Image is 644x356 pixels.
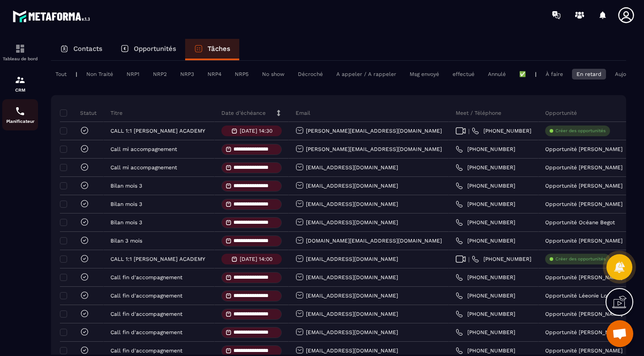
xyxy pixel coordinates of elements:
[541,69,568,80] div: À faire
[296,109,310,117] p: Email
[535,71,537,77] p: |
[73,45,102,53] p: Contacts
[456,329,515,336] a: [PHONE_NUMBER]
[76,71,77,77] p: |
[468,128,470,134] span: |
[545,293,618,299] p: Opportunité Léeonie Lotties
[110,274,182,281] p: Call fin d'accompagnement
[545,201,623,207] p: Opportunité [PERSON_NAME]
[456,274,515,281] a: [PHONE_NUMBER]
[51,39,111,60] a: Contacts
[545,348,623,354] p: Opportunité [PERSON_NAME]
[555,128,606,134] p: Créer des opportunités
[230,69,253,80] div: NRP5
[82,69,118,80] div: Non Traité
[545,146,623,152] p: Opportunité [PERSON_NAME]
[483,69,510,80] div: Annulé
[468,256,470,263] span: |
[110,238,142,244] p: Bilan 3 mois
[110,311,182,317] p: Call fin d'accompagnement
[110,293,182,299] p: Call fin d'accompagnement
[258,69,289,80] div: No show
[2,99,38,130] a: schedulerschedulerPlanificateur
[2,88,38,92] p: CRM
[110,183,142,189] p: Bilan mois 3
[545,219,615,226] p: Opportunité Océane Begot
[176,69,199,80] div: NRP3
[545,164,623,171] p: Opportunité [PERSON_NAME]
[110,164,177,171] p: Call mi accompagnement
[15,75,25,85] img: formation
[208,45,230,53] p: Tâches
[110,219,142,226] p: Bilan mois 3
[110,201,142,207] p: Bilan mois 3
[545,274,623,281] p: Opportunité [PERSON_NAME]
[110,256,205,262] p: CALL 1:1 [PERSON_NAME] ACADEMY
[203,69,226,80] div: NRP4
[185,39,239,60] a: Tâches
[15,43,25,54] img: formation
[456,182,515,189] a: [PHONE_NUMBER]
[110,128,205,134] p: CALL 1:1 [PERSON_NAME] ACADEMY
[110,109,123,117] p: Titre
[134,45,176,53] p: Opportunités
[545,329,623,335] p: Opportunité [PERSON_NAME]
[405,69,444,80] div: Msg envoyé
[110,329,182,335] p: Call fin d'accompagnement
[122,69,144,80] div: NRP1
[15,106,25,117] img: scheduler
[448,69,479,80] div: effectué
[148,69,171,80] div: NRP2
[456,347,515,354] a: [PHONE_NUMBER]
[293,69,327,80] div: Décroché
[472,255,531,263] a: [PHONE_NUMBER]
[2,37,38,68] a: formationformationTableau de bord
[472,127,531,134] a: [PHONE_NUMBER]
[456,164,515,171] a: [PHONE_NUMBER]
[110,348,182,354] p: Call fin d'accompagnement
[2,119,38,124] p: Planificateur
[51,69,71,80] div: Tout
[111,39,185,60] a: Opportunités
[13,8,93,25] img: logo
[240,128,272,134] p: [DATE] 14:30
[2,56,38,61] p: Tableau de bord
[545,109,577,117] p: Opportunité
[456,292,515,299] a: [PHONE_NUMBER]
[456,146,515,153] a: [PHONE_NUMBER]
[545,238,623,244] p: Opportunité [PERSON_NAME]
[606,320,633,347] div: Ouvrir le chat
[332,69,401,80] div: A appeler / A rappeler
[110,146,177,152] p: Call mi accompagnement
[456,219,515,226] a: [PHONE_NUMBER]
[572,69,606,80] div: En retard
[62,109,97,117] p: Statut
[240,256,272,262] p: [DATE] 14:00
[2,68,38,99] a: formationformationCRM
[555,256,606,262] p: Créer des opportunités
[456,237,515,244] a: [PHONE_NUMBER]
[456,201,515,208] a: [PHONE_NUMBER]
[456,109,501,117] p: Meet / Téléphone
[545,183,623,189] p: Opportunité [PERSON_NAME]
[456,310,515,318] a: [PHONE_NUMBER]
[515,69,530,80] div: ✅
[545,311,623,317] p: Opportunité [PERSON_NAME]
[221,109,266,117] p: Date d’échéance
